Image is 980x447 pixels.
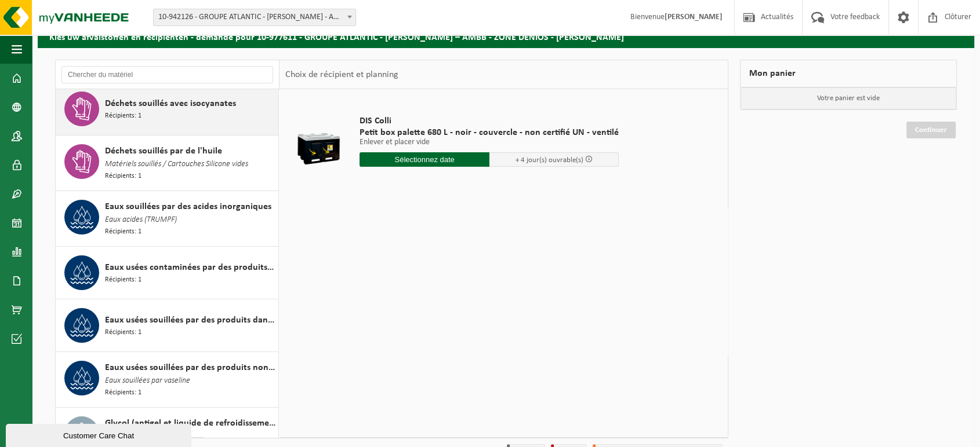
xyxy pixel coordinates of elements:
span: Eaux usées contaminées par des produits dangereux dans un conteneur de 200 litres [105,261,275,274]
strong: [PERSON_NAME] [665,13,723,21]
button: Déchets souillés avec isocyanates Récipients: 1 [56,83,279,135]
span: Récipients: 1 [105,226,141,237]
div: Mon panier [740,60,957,87]
span: Eaux souillées par des acides inorganiques [105,200,271,214]
iframe: chat widget [6,422,194,447]
span: + 4 jour(s) ouvrable(s) [516,156,583,164]
span: Matériels souillés / Cartouches Silicone vides [105,158,248,171]
h2: Kies uw afvalstoffen en recipiënten - demande pour 10-977611 - GROUPE ATLANTIC - [PERSON_NAME] – ... [38,25,974,47]
div: Choix de récipient et planning [280,60,404,89]
span: Déchets souillés avec isocyanates [105,97,236,111]
span: Eaux souillées par vaseline [105,375,190,387]
p: Enlever et placer vide [360,138,619,146]
button: Eaux usées souillées par des produits dangereux Récipients: 1 [56,299,279,352]
span: Glycol (antigel et liquide de refroidissement) in 200l [105,416,275,430]
p: Votre panier est vide [741,87,956,109]
span: 10-942126 - GROUPE ATLANTIC - MERVILLE BILLY BERCLAU - AMBB - BILLY BERCLAU [154,9,355,25]
button: Eaux usées contaminées par des produits dangereux dans un conteneur de 200 litres Récipients: 1 [56,247,279,299]
button: Eaux souillées par des acides inorganiques Eaux acides (TRUMPF) Récipients: 1 [56,191,279,247]
button: Déchets souillés par de l'huile Matériels souillés / Cartouches Silicone vides Récipients: 1 [56,135,279,191]
span: Petit box palette 680 L - noir - couvercle - non certifié UN - ventilé [360,127,619,138]
span: Eaux acides (TRUMPF) [105,214,177,226]
span: 10-942126 - GROUPE ATLANTIC - MERVILLE BILLY BERCLAU - AMBB - BILLY BERCLAU [153,9,356,26]
span: DIS Colli [360,115,619,127]
input: Chercher du matériel [61,66,273,83]
button: Eaux usées souillées par des produits non dangereux Eaux souillées par vaseline Récipients: 1 [56,352,279,408]
span: Déchets souillés par de l'huile [105,144,222,158]
span: Récipients: 1 [105,327,141,338]
a: Continuer [906,122,956,138]
input: Sélectionnez date [360,152,489,167]
span: Eaux usées souillées par des produits dangereux [105,313,275,327]
span: Eaux usées souillées par des produits non dangereux [105,361,275,375]
span: Récipients: 1 [105,111,141,122]
span: Récipients: 1 [105,274,141,285]
span: Récipients: 1 [105,387,141,398]
span: Récipients: 1 [105,171,141,182]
